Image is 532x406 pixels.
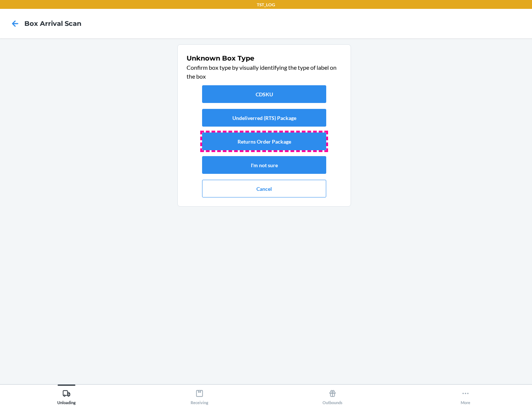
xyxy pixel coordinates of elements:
[191,386,208,405] div: Receiving
[202,133,326,150] button: Returns Order Package
[133,385,266,405] button: Receiving
[187,54,342,63] h1: Unknown Box Type
[202,180,326,197] button: Cancel
[202,109,326,127] button: Undeliverred (RTS) Package
[24,19,81,28] h4: Box Arrival Scan
[266,385,399,405] button: Outbounds
[187,63,342,81] p: Confirm box type by visually identifying the type of label on the box
[461,386,470,405] div: More
[202,85,326,103] button: CDSKU
[202,156,326,174] button: I'm not sure
[399,385,532,405] button: More
[57,386,76,405] div: Unloading
[257,1,275,8] p: TST_LOG
[323,386,342,405] div: Outbounds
